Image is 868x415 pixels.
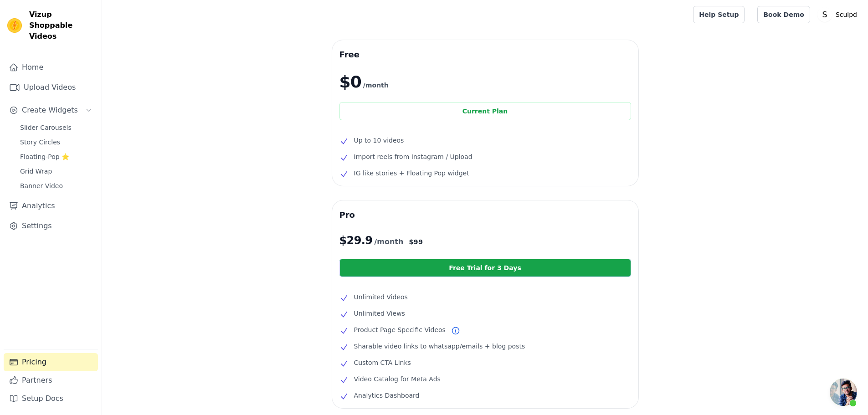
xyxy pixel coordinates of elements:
[15,121,98,134] a: Slider Carousels
[4,101,98,119] button: Create Widgets
[374,236,403,247] span: /month
[354,151,473,162] span: Import reels from Instagram / Upload
[339,102,631,120] div: Current Plan
[354,168,469,179] span: IG like stories + Floating Pop widget
[817,6,861,23] button: S Sculpd
[339,73,361,91] span: $0
[20,138,60,147] span: Story Circles
[7,18,22,33] img: Vizup
[15,179,98,192] a: Banner Video
[339,208,631,222] h3: Pro
[354,324,446,335] span: Product Page Specific Videos
[409,237,423,246] span: $ 99
[354,308,405,319] span: Unlimited Views
[20,123,72,132] span: Slider Carousels
[339,47,631,62] h3: Free
[354,135,404,146] span: Up to 10 videos
[29,9,94,42] span: Vizup Shoppable Videos
[20,181,63,190] span: Banner Video
[822,10,827,19] text: S
[15,150,98,163] a: Floating-Pop ⭐
[354,341,525,352] span: Sharable video links to whatsapp/emails + blog posts
[830,379,857,406] div: Open chat
[339,357,631,368] li: Custom CTA Links
[4,58,98,77] a: Home
[4,78,98,97] a: Upload Videos
[4,389,98,408] a: Setup Docs
[354,292,408,302] span: Unlimited Videos
[757,6,810,23] a: Book Demo
[693,6,745,23] a: Help Setup
[339,233,373,248] span: $ 29.9
[15,136,98,149] a: Story Circles
[363,80,389,91] span: /month
[4,197,98,215] a: Analytics
[4,217,98,235] a: Settings
[20,152,69,161] span: Floating-Pop ⭐
[4,371,98,389] a: Partners
[832,6,861,23] p: Sculpd
[339,259,631,277] a: Free Trial for 3 Days
[20,167,52,176] span: Grid Wrap
[354,390,420,401] span: Analytics Dashboard
[15,165,98,178] a: Grid Wrap
[339,374,631,384] li: Video Catalog for Meta Ads
[22,105,78,116] span: Create Widgets
[4,353,98,371] a: Pricing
